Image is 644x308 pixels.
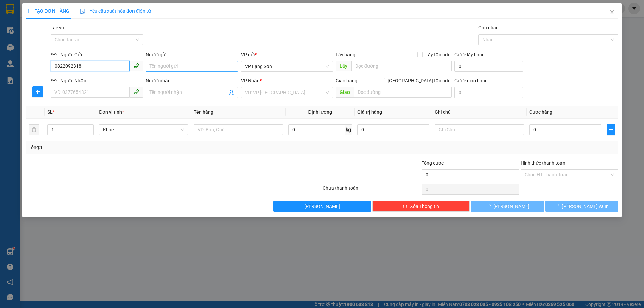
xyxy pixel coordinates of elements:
span: plus [607,127,615,132]
label: Hình thức thanh toán [521,160,565,166]
span: Xóa Thông tin [410,203,439,210]
span: Định lượng [308,109,332,115]
input: Ghi Chú [435,124,524,135]
input: 0 [357,124,429,135]
div: VP gửi [241,51,333,58]
div: Chưa thanh toán [322,184,421,196]
span: [PERSON_NAME] [304,203,340,210]
label: Cước giao hàng [454,78,488,83]
span: kg [345,124,352,135]
button: plus [607,124,615,135]
input: Dọc đường [354,87,452,98]
label: Gán nhãn [478,25,499,30]
button: Close [603,3,622,22]
span: Giá trị hàng [357,109,382,115]
span: Yêu cầu xuất hóa đơn điện tử [80,8,151,14]
button: [PERSON_NAME] [471,201,544,212]
input: Dọc đường [351,61,452,71]
button: plus [32,86,43,97]
span: Giao hàng [336,78,357,83]
span: delete [402,204,407,209]
span: [PERSON_NAME] và In [562,203,609,210]
img: icon [80,9,86,14]
span: Giao [336,87,354,98]
button: delete [29,124,39,135]
span: plus [33,89,43,95]
span: phone [133,89,139,95]
span: Khác [103,125,184,135]
span: plus [26,9,31,13]
input: Cước giao hàng [454,87,523,98]
th: Ghi chú [432,106,527,119]
div: SĐT Người Gửi [51,51,143,58]
span: close [609,10,615,15]
label: Tác vụ [51,25,64,30]
span: VP Lạng Sơn [245,61,329,71]
span: [GEOGRAPHIC_DATA] tận nơi [385,77,452,84]
input: Cước lấy hàng [454,61,523,72]
div: Tổng: 1 [29,144,249,151]
span: SL [47,109,53,115]
button: [PERSON_NAME] và In [545,201,618,212]
span: Cước hàng [529,109,552,115]
span: Lấy tận nơi [423,51,452,58]
input: VD: Bàn, Ghế [194,124,283,135]
div: SĐT Người Nhận [51,77,143,84]
label: Cước lấy hàng [454,52,485,57]
span: TẠO ĐƠN HÀNG [26,8,69,14]
span: user-add [229,90,234,95]
span: Tổng cước [422,160,444,166]
div: Người gửi [146,51,238,58]
span: [PERSON_NAME] [493,203,529,210]
div: Người nhận [146,77,238,84]
span: Lấy [336,61,351,71]
span: Tên hàng [194,109,213,115]
span: loading [554,204,562,208]
span: VP Nhận [241,78,260,83]
span: Lấy hàng [336,52,355,57]
button: deleteXóa Thông tin [372,201,470,212]
span: Đơn vị tính [99,109,124,115]
span: loading [486,204,493,208]
button: [PERSON_NAME] [273,201,371,212]
span: phone [133,63,139,68]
